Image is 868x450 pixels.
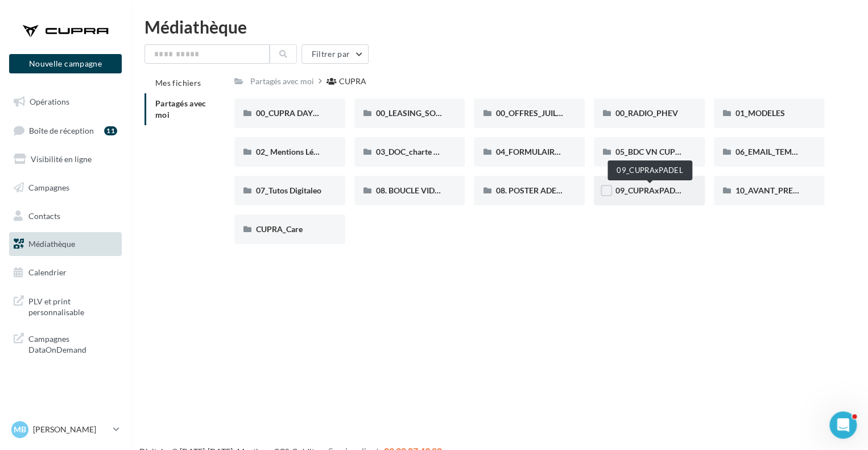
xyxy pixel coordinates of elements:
span: Mes fichiers [155,78,201,88]
span: Campagnes DataOnDemand [28,331,117,356]
span: 00_LEASING_SOCIAL_ÉLECTRIQUE [376,108,503,118]
span: 01_MODELES [735,108,785,118]
span: Contacts [28,210,60,220]
iframe: Intercom live chat [829,411,857,439]
div: Médiathèque [144,18,854,35]
div: 09_CUPRAxPADEL [607,160,692,180]
span: Médiathèque [28,239,75,249]
span: 02_ Mentions Légales [256,147,331,156]
span: 04_FORMULAIRE DES DEMANDES CRÉATIVES [495,147,664,156]
span: 07_Tutos Digitaleo [256,185,321,195]
a: Médiathèque [7,232,124,256]
span: Calendrier [28,267,67,277]
div: CUPRA [339,76,366,87]
span: 00_CUPRA DAYS (JPO) [256,108,338,118]
span: 03_DOC_charte graphique et GUIDELINES [376,147,525,156]
span: 08. POSTER ADEME [495,185,568,195]
span: Visibilité en ligne [31,154,92,164]
div: Partagés avec moi [250,76,314,87]
div: 11 [104,126,117,135]
a: PLV et print personnalisable [7,289,124,323]
span: Opérations [30,97,69,106]
span: CUPRA_Care [256,224,303,234]
a: Campagnes [7,176,124,200]
a: Campagnes DataOnDemand [7,327,124,360]
span: 06_EMAIL_TEMPLATE HTML CUPRA [735,147,867,156]
span: Partagés avec moi [155,98,206,119]
button: Nouvelle campagne [9,54,122,73]
a: MB [PERSON_NAME] [9,419,122,440]
span: PLV et print personnalisable [28,294,117,318]
a: Contacts [7,204,124,228]
p: [PERSON_NAME] [33,424,109,435]
a: Opérations [7,90,124,114]
span: MB [14,424,26,435]
span: 05_BDC VN CUPRA 2024 [615,147,706,156]
span: 08. BOUCLE VIDEO ECRAN SHOWROOM [376,185,526,195]
a: Boîte de réception11 [7,118,124,143]
button: Filtrer par [301,44,369,64]
span: 00_RADIO_PHEV [615,108,678,118]
span: Campagnes [28,183,69,192]
span: 09_CUPRAxPADEL [615,185,684,195]
a: Visibilité en ligne [7,147,124,171]
a: Calendrier [7,261,124,284]
span: 00_OFFRES_JUILLET AOÛT [495,108,593,118]
span: Boîte de réception [29,125,94,135]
